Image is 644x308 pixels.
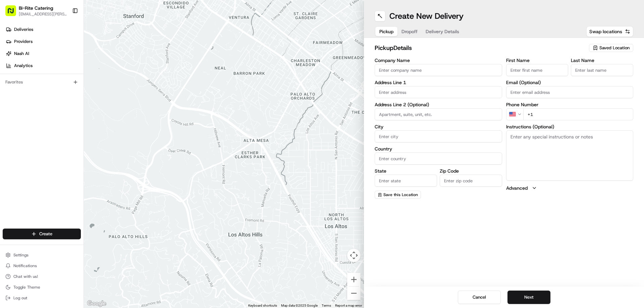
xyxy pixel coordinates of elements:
[14,51,29,57] span: Nash AI
[458,291,501,304] button: Cancel
[379,28,393,35] span: Pickup
[13,252,29,258] span: Settings
[13,122,19,128] img: 1736555255976-a54dd68f-1ca7-489b-9aae-adbdc363a1c4
[506,64,569,76] input: Enter first name
[589,43,633,53] button: Saved Location
[19,5,53,11] button: Bi-Rite Catering
[7,64,19,76] img: 1736555255976-a54dd68f-1ca7-489b-9aae-adbdc363a1c4
[86,299,108,308] img: Google
[347,249,361,262] button: Map camera controls
[440,175,502,187] input: Enter zip code
[19,11,67,17] button: [EMAIL_ADDRESS][PERSON_NAME][DOMAIN_NAME]
[3,48,84,59] a: Nash AI
[59,122,78,127] span: 11:49 AM
[248,303,277,308] button: Keyboard shortcuts
[375,108,502,120] input: Apartment, suite, unit, etc.
[7,7,20,20] img: Nash
[375,175,437,187] input: Enter state
[375,152,502,165] input: Enter country
[506,80,634,85] label: Email (Optional)
[506,185,528,191] label: Advanced
[375,43,585,53] h2: pickup Details
[13,104,19,110] img: 1736555255976-a54dd68f-1ca7-489b-9aae-adbdc363a1c4
[14,63,33,69] span: Analytics
[30,71,92,76] div: We're available if you need us!
[4,147,54,159] a: 📗Knowledge Base
[506,102,634,107] label: Phone Number
[322,304,331,307] a: Terms
[507,291,550,304] button: Next
[13,150,51,157] span: Knowledge Base
[586,26,633,37] button: Swap locations
[3,24,84,35] a: Deliveries
[39,231,52,237] span: Create
[401,28,418,35] span: Dropoff
[14,26,33,33] span: Deliveries
[523,108,634,120] input: Enter phone number
[389,11,464,21] h1: Create New Delivery
[571,64,633,76] input: Enter last name
[3,293,81,303] button: Log out
[104,86,122,94] button: See all
[375,130,502,142] input: Enter city
[7,116,17,126] img: Angelique Valdez
[375,169,437,173] label: State
[13,263,37,268] span: Notifications
[3,36,84,47] a: Providers
[375,58,502,63] label: Company Name
[3,77,81,87] div: Favorites
[3,283,81,292] button: Toggle Theme
[375,146,502,151] label: Country
[30,64,110,71] div: Start new chat
[3,3,69,19] button: Bi-Rite Catering[EMAIL_ADDRESS][PERSON_NAME][DOMAIN_NAME]
[13,274,38,279] span: Chat with us!
[13,285,40,290] span: Toggle Theme
[3,261,81,270] button: Notifications
[56,122,58,127] span: •
[347,273,361,286] button: Zoom in
[14,39,33,45] span: Providers
[67,166,81,171] span: Pylon
[56,104,58,109] span: •
[506,124,634,129] label: Instructions (Optional)
[506,58,569,63] label: First Name
[54,147,110,159] a: 💻API Documentation
[57,150,62,156] div: 💻
[21,104,54,109] span: [PERSON_NAME]
[13,295,27,301] span: Log out
[347,287,361,300] button: Zoom out
[375,191,421,199] button: Save this Location
[375,80,502,85] label: Address Line 1
[426,28,459,35] span: Delivery Details
[7,98,17,108] img: Jandy Espique
[335,304,362,307] a: Report a map error
[506,185,634,191] button: Advanced
[7,87,43,93] div: Past conversations
[375,64,502,76] input: Enter company name
[3,229,81,239] button: Create
[63,150,108,157] span: API Documentation
[375,86,502,98] input: Enter address
[59,104,78,109] span: 12:07 PM
[21,122,54,127] span: [PERSON_NAME]
[3,250,81,260] button: Settings
[375,124,502,129] label: City
[506,86,634,98] input: Enter email address
[47,166,81,171] a: Powered byPylon
[440,169,502,173] label: Zip Code
[86,299,108,308] a: Open this area in Google Maps (opens a new window)
[375,102,502,107] label: Address Line 2 (Optional)
[114,66,122,74] button: Start new chat
[599,45,630,51] span: Saved Location
[383,192,418,197] span: Save this Location
[281,304,318,307] span: Map data ©2025 Google
[3,60,84,71] a: Analytics
[7,27,122,38] p: Welcome 👋
[17,43,111,50] input: Clear
[571,58,633,63] label: Last Name
[3,272,81,281] button: Chat with us!
[14,64,26,76] img: 1738778727109-b901c2ba-d612-49f7-a14d-d897ce62d23f
[7,150,12,156] div: 📗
